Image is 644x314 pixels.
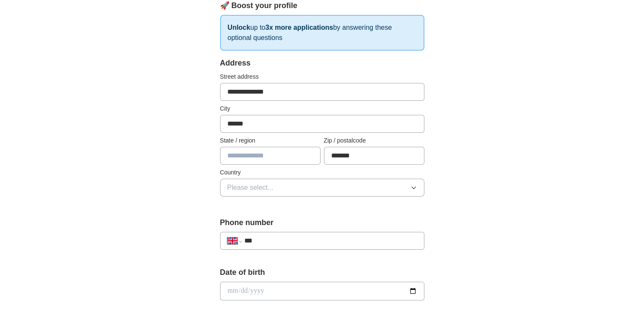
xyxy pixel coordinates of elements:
label: Country [220,168,424,177]
label: City [220,104,424,113]
label: Date of birth [220,267,424,278]
p: up to by answering these optional questions [220,15,424,51]
strong: Unlock [228,24,250,31]
label: Zip / postalcode [324,136,424,145]
label: Phone number [220,217,424,228]
strong: 3x more applications [265,24,333,31]
label: State / region [220,136,321,145]
div: Address [220,57,424,69]
label: Street address [220,72,424,81]
button: Please select... [220,179,424,197]
span: Please select... [227,183,274,193]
